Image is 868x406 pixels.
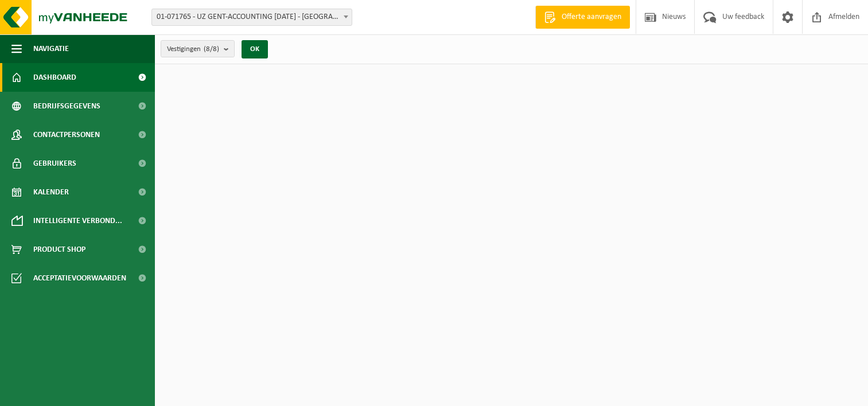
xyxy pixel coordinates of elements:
[33,92,100,120] span: Bedrijfsgegevens
[204,45,219,53] count: (8/8)
[33,178,69,206] span: Kalender
[151,9,352,26] span: 01-071765 - UZ GENT-ACCOUNTING 0 BC - GENT
[33,34,69,63] span: Navigatie
[33,120,100,149] span: Contactpersonen
[33,149,76,178] span: Gebruikers
[167,41,219,58] span: Vestigingen
[161,40,235,57] button: Vestigingen(8/8)
[33,206,122,235] span: Intelligente verbond...
[559,11,624,23] span: Offerte aanvragen
[33,264,126,292] span: Acceptatievoorwaarden
[33,63,76,92] span: Dashboard
[152,9,352,25] span: 01-071765 - UZ GENT-ACCOUNTING 0 BC - GENT
[242,40,268,58] button: OK
[33,235,85,264] span: Product Shop
[535,6,630,29] a: Offerte aanvragen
